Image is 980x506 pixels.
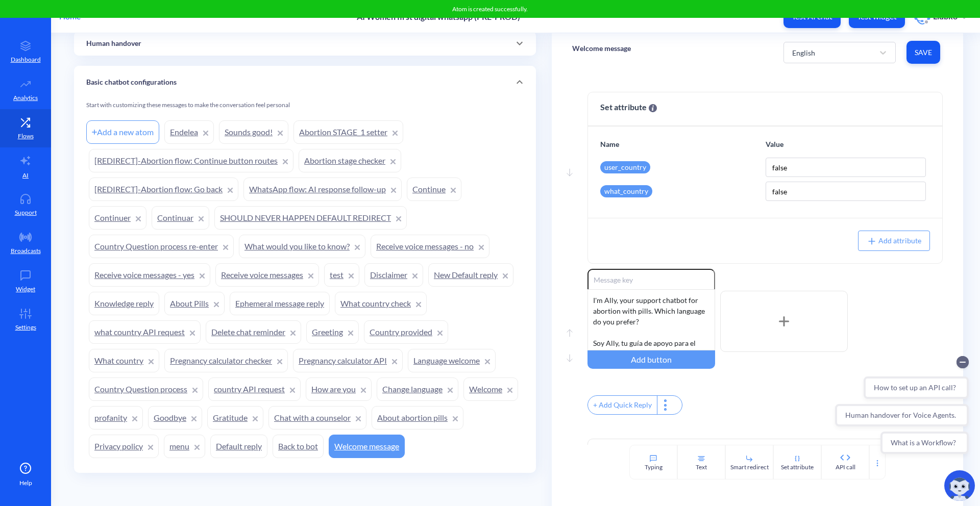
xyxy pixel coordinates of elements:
[74,31,536,56] div: Human handover
[206,320,301,344] a: Delete chat reminder
[89,320,201,344] a: what country API request
[86,100,524,118] div: Start with customizing these messages to make the conversation feel personal
[364,320,448,344] a: Country provided
[463,377,518,401] a: Welcome
[4,54,137,77] button: Human handover for Voice Agents.
[587,269,715,289] input: Message key
[766,139,926,149] p: Value
[11,55,41,64] p: Dashboard
[32,27,137,49] button: How to set up an API call?
[86,120,159,144] div: Add a new atom
[593,444,937,457] p: Show typing for at least 1 seconds
[214,206,407,230] a: SHOULD NEVER HAPPEN DEFAULT REDIRECT
[243,178,402,201] a: WhatsApp flow: AI response follow-up
[428,263,513,287] a: New Default reply
[11,246,41,256] p: Broadcasts
[215,263,319,287] a: Receive voice messages
[18,132,34,141] p: Flows
[89,235,234,258] a: Country Question process re-enter
[335,292,427,315] a: What country check
[89,206,146,230] a: Continuer
[210,435,267,458] a: Default reply
[600,139,761,149] p: Name
[572,43,631,54] p: Welcome message
[792,47,815,58] div: English
[915,47,932,58] span: Save
[273,435,324,458] a: Back to bot
[89,406,143,429] a: profanity
[19,478,32,488] span: Help
[125,6,137,18] button: Collapse conversation starters
[268,406,366,429] a: Chat with a counselor
[86,77,177,88] p: Basic chatbot configurations
[89,149,293,172] a: [REDIRECT]-Abortion flow: Continue button routes
[22,171,29,180] p: AI
[587,289,715,350] div: I'm Ally, your support chatbot for abortion with pills. Which language do you prefer? Soy Ally, t...
[239,235,365,258] a: What would you like to know?
[86,38,141,49] p: Human handover
[588,396,657,414] div: + Add Quick Reply
[364,263,423,287] a: Disclaimer
[587,350,715,369] div: Add button
[16,285,35,294] p: Widget
[219,120,288,144] a: Sounds good!
[766,182,926,201] input: none
[89,292,159,315] a: Knowledge reply
[944,470,975,501] img: copilot-icon.svg
[372,406,463,429] a: About abortion pills
[148,406,202,429] a: Goodbye
[377,377,458,401] a: Change language
[600,185,652,197] div: what_country
[89,263,210,287] a: Receive voice messages - yes
[781,463,814,472] div: Set attribute
[207,406,263,429] a: Gratitude
[906,41,940,64] button: Save
[836,463,855,472] div: API call
[293,349,403,372] a: Pregnancy calculator API
[299,149,401,172] a: Abortion stage checker
[867,236,921,245] span: Add attribute
[164,349,288,372] a: Pregnancy calculator checker
[452,5,528,13] span: Atom is created successfully.
[208,377,301,401] a: country API request
[730,463,769,472] div: Smart redirect
[696,463,707,472] div: Text
[306,377,372,401] a: How are you
[766,158,926,177] input: none
[164,120,214,144] a: Endelea
[15,208,37,217] p: Support
[371,235,489,258] a: Receive voice messages - no
[49,82,137,104] button: What is a Workflow?
[600,161,650,173] div: user_country
[600,101,657,113] span: Set attribute
[164,292,225,315] a: About Pills
[89,178,238,201] a: [REDIRECT]-Abortion flow: Go back
[230,292,330,315] a: Ephemeral message reply
[324,263,359,287] a: test
[293,120,403,144] a: Abortion STAGE_1 setter
[13,93,38,103] p: Analytics
[89,377,203,401] a: Country Question process
[408,349,496,372] a: Language welcome
[306,320,359,344] a: Greeting
[645,463,663,472] div: Typing
[89,349,159,372] a: What country
[89,435,159,458] a: Privacy policy
[329,435,405,458] a: Welcome message
[152,206,209,230] a: Continuar
[164,435,205,458] a: menu
[74,66,536,98] div: Basic chatbot configurations
[407,178,461,201] a: Continue
[15,323,36,332] p: Settings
